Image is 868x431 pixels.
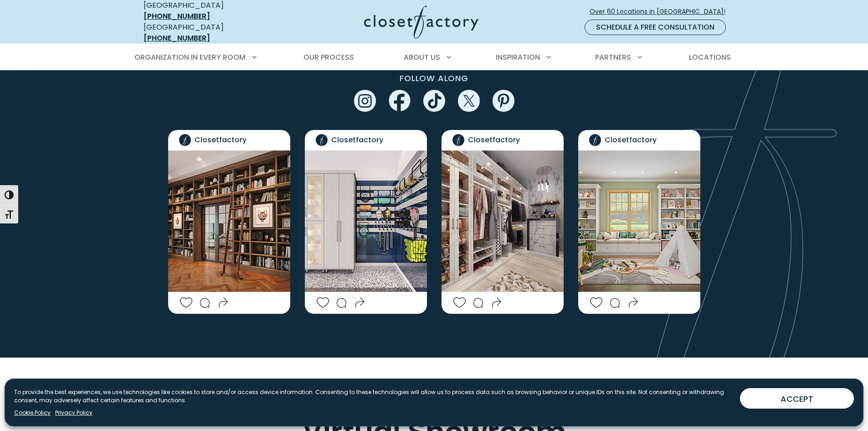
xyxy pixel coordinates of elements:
nav: Primary Menu [128,45,740,70]
span: About Us [404,52,440,62]
a: [PHONE_NUMBER] [144,33,210,43]
img: Modern garage storage system with sleek white cabinets and a navy blue slatwall organizing sports... [305,151,427,292]
span: Closetfactory [468,135,520,145]
img: Bright and cheerful playroom featuring custom white built-in bookshelves filled with toys and boo... [578,151,700,292]
a: [PHONE_NUMBER] [144,11,210,21]
a: Privacy Policy [55,409,92,417]
a: TikTok [423,95,445,105]
a: X [458,95,480,105]
img: Custom floor-to-ceiling built-in bookcase with a sliding ladder in a home library featuring wood ... [168,151,290,292]
a: Pinterest [493,95,514,105]
img: Closet Factory Logo [364,5,478,39]
div: [GEOGRAPHIC_DATA] [144,22,276,44]
a: Facebook [389,95,411,105]
a: Over 60 Locations in [GEOGRAPHIC_DATA]! [589,4,733,20]
span: Our Process [303,52,354,62]
span: Closetfactory [605,135,657,145]
button: ACCEPT [740,388,854,409]
a: Instagram [354,95,376,105]
span: Inspiration [496,52,540,62]
span: Partners [595,52,631,62]
span: FOLLOW ALONG [400,73,468,84]
a: Schedule a Free Consultation [585,20,726,35]
span: Tour [405,368,476,421]
p: To provide the best experiences, we use technologies like cookies to store and/or access device i... [14,388,733,405]
span: Organization in Every Room [134,52,246,62]
span: Over 60 Locations in [GEOGRAPHIC_DATA]! [590,7,733,16]
a: Cookie Policy [14,409,51,417]
span: Closetfactory [331,135,383,145]
span: Locations [689,52,731,62]
img: Elegant walk-in closet with marble-finished cabinetry, glass-front doors, and built-in lighting, ... [442,151,564,292]
span: Closetfactory [195,135,247,145]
